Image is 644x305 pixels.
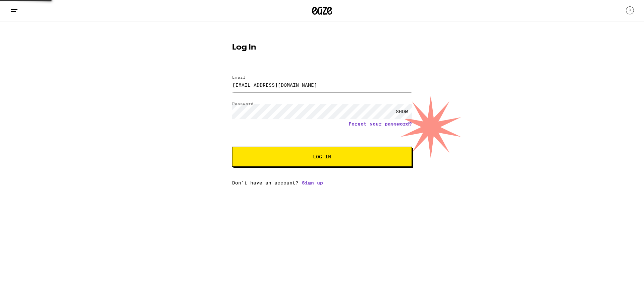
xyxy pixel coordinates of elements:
[232,180,412,185] div: Don't have an account?
[313,154,331,159] span: Log In
[232,77,412,92] input: Email
[302,180,323,185] a: Sign up
[348,121,412,127] a: Forgot your password?
[232,44,412,52] h1: Log In
[232,101,254,106] label: Password
[4,5,48,10] span: Hi. Need any help?
[232,147,412,167] button: Log In
[392,104,412,119] div: SHOW
[232,75,246,79] label: Email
